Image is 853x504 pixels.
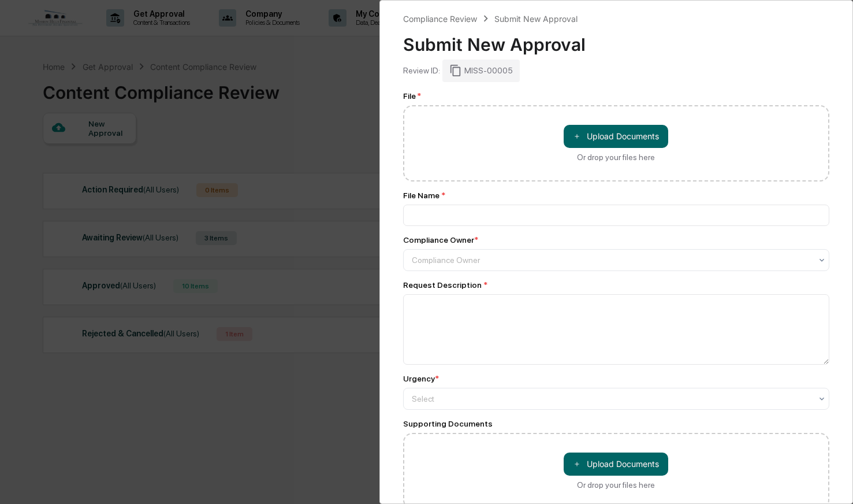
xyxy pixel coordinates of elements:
[403,235,478,244] div: Compliance Owner
[573,458,581,469] span: ＋
[403,25,830,55] div: Submit New Approval
[577,480,655,490] div: Or drop your files here
[564,125,668,148] button: Or drop your files here
[564,453,668,476] button: Or drop your files here
[403,191,830,200] div: File Name
[403,419,830,428] div: Supporting Documents
[403,14,477,24] div: Compliance Review
[403,374,439,383] div: Urgency
[403,280,830,290] div: Request Description
[494,14,578,24] div: Submit New Approval
[816,466,847,497] iframe: Open customer support
[403,91,830,101] div: File
[403,66,440,75] div: Review ID:
[442,60,520,81] div: MISS-00005
[577,153,655,162] div: Or drop your files here
[573,131,581,142] span: ＋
